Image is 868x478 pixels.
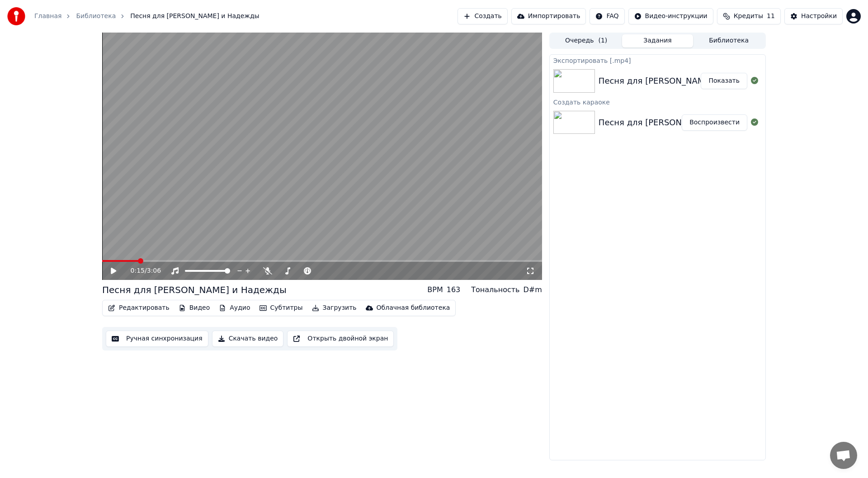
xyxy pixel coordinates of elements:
[308,302,360,314] button: Загрузить
[628,8,713,24] button: Видео-инструкции
[427,284,443,295] div: BPM
[215,302,254,314] button: Аудио
[717,8,781,24] button: Кредиты11
[131,266,152,275] div: /
[511,8,586,24] button: Импортировать
[458,8,507,24] button: Создать
[106,331,208,347] button: Ручная синхронизация
[682,114,747,131] button: Воспроизвести
[102,284,287,296] div: Песня для [PERSON_NAME] и Надежды
[550,96,765,107] div: Создать караоке
[34,12,61,21] a: Главная
[598,36,607,45] span: ( 1 )
[599,116,764,129] div: Песня для [PERSON_NAME] и Надежды
[104,302,173,314] button: Редактировать
[130,12,259,21] span: Песня для [PERSON_NAME] и Надежды
[551,34,622,47] button: Очередь
[734,12,763,21] span: Кредиты
[471,284,519,295] div: Тональность
[622,34,693,47] button: Задания
[767,12,775,21] span: 11
[256,302,307,314] button: Субтитры
[7,7,25,25] img: youka
[550,55,765,66] div: Экспортировать [.mp4]
[34,12,259,21] nav: breadcrumb
[524,284,542,295] div: D#m
[131,266,145,275] span: 0:15
[784,8,843,24] button: Настройки
[76,12,116,21] a: Библиотека
[447,284,461,295] div: 163
[701,73,747,89] button: Показать
[599,75,764,87] div: Песня для [PERSON_NAME] и Надежды
[287,331,394,347] button: Открыть двойной экран
[175,302,214,314] button: Видео
[830,442,857,469] div: Открытый чат
[377,303,450,312] div: Облачная библиотека
[590,8,624,24] button: FAQ
[801,12,837,21] div: Настройки
[147,266,161,275] span: 3:06
[693,34,764,47] button: Библиотека
[212,331,284,347] button: Скачать видео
